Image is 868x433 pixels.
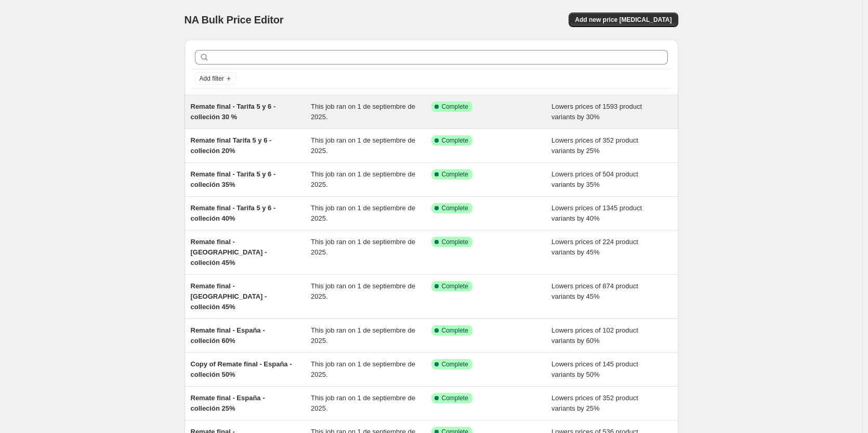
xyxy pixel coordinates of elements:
span: Lowers prices of 145 product variants by 50% [551,360,638,378]
span: Lowers prices of 102 product variants by 60% [551,326,638,345]
span: Lowers prices of 874 product variants by 45% [551,282,638,300]
span: Lowers prices of 1345 product variants by 40% [551,204,642,222]
span: Remate final - Tarifa 5 y 6 - colleción 40% [191,204,276,222]
span: Complete [442,170,468,179]
span: Remate final Tarifa 5 y 6 - colleción 20% [191,136,272,155]
span: This job ran on 1 de septiembre de 2025. [311,136,415,155]
span: Complete [442,394,468,402]
span: Remate final - [GEOGRAPHIC_DATA] - colleción 45% [191,238,267,266]
span: This job ran on 1 de septiembre de 2025. [311,103,415,121]
span: This job ran on 1 de septiembre de 2025. [311,170,415,188]
span: This job ran on 1 de septiembre de 2025. [311,204,415,222]
span: This job ran on 1 de septiembre de 2025. [311,360,415,378]
span: NA Bulk Price Editor [185,14,284,26]
span: Lowers prices of 352 product variants by 25% [551,136,638,155]
span: Add filter [200,74,224,83]
span: Complete [442,238,468,246]
span: Complete [442,204,468,212]
span: This job ran on 1 de septiembre de 2025. [311,394,415,412]
span: Complete [442,326,468,335]
span: Remate final - España - colleción 25% [191,394,265,412]
span: Lowers prices of 352 product variants by 25% [551,394,638,412]
span: Remate final - Tarifa 5 y 6 - colleción 30 % [191,103,276,121]
button: Add new price [MEDICAL_DATA] [569,12,678,27]
span: Complete [442,282,468,290]
span: Lowers prices of 504 product variants by 35% [551,170,638,188]
span: Complete [442,103,468,111]
span: Lowers prices of 224 product variants by 45% [551,238,638,256]
span: Copy of Remate final - España - colleción 50% [191,360,292,378]
button: Add filter [195,72,236,85]
span: This job ran on 1 de septiembre de 2025. [311,238,415,256]
span: Lowers prices of 1593 product variants by 30% [551,103,642,121]
span: Remate final - España - colleción 60% [191,326,265,345]
span: Remate final - Tarifa 5 y 6 - colleción 35% [191,170,276,188]
span: This job ran on 1 de septiembre de 2025. [311,282,415,300]
span: Complete [442,360,468,368]
span: Remate final - [GEOGRAPHIC_DATA] - colleción 45% [191,282,267,311]
span: Add new price [MEDICAL_DATA] [575,16,672,24]
span: This job ran on 1 de septiembre de 2025. [311,326,415,345]
span: Complete [442,136,468,145]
